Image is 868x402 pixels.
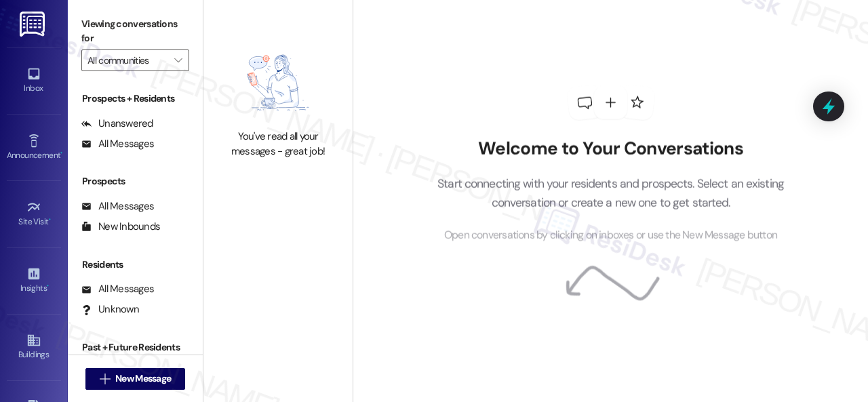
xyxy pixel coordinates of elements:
a: Buildings [7,329,61,365]
label: Viewing conversations for [81,14,189,49]
span: Open conversations by clicking on inboxes or use the New Message button [444,226,777,243]
div: All Messages [81,282,154,296]
span: New Message [115,371,171,386]
a: Insights • [7,262,61,299]
a: Site Visit • [7,196,61,233]
img: empty-state [224,43,332,123]
div: Prospects + Residents [68,92,203,106]
div: Prospects [68,174,203,188]
div: Past + Future Residents [68,340,203,355]
i:  [100,374,110,384]
div: All Messages [81,199,154,214]
div: New Inbounds [81,220,160,234]
img: ResiDesk Logo [20,12,47,37]
span: • [47,281,49,291]
div: Residents [68,258,203,272]
a: Inbox [7,62,61,99]
span: • [49,215,51,224]
div: You've read all your messages - great job! [218,129,338,159]
span: • [60,148,62,158]
div: Unknown [81,302,139,317]
p: Start connecting with your residents and prospects. Select an existing conversation or create a n... [417,174,805,212]
button: New Message [85,368,186,390]
input: All communities [87,49,167,71]
i:  [174,55,182,66]
div: Unanswered [81,117,153,131]
h2: Welcome to Your Conversations [417,138,805,160]
div: All Messages [81,137,154,151]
